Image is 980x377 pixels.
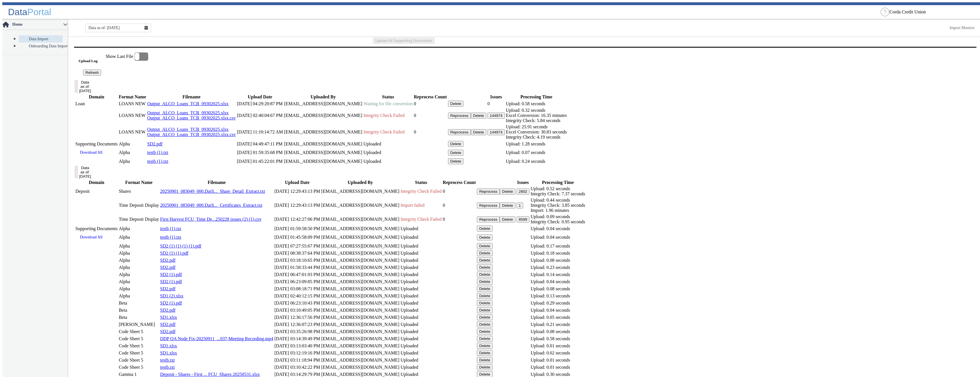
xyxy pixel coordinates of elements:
[274,328,320,335] td: [DATE] 03:35:26:98 PM
[401,226,418,231] span: Uploaded
[531,358,585,363] div: Upload: 0.01 seconds
[160,358,175,362] a: testb.txt
[506,101,567,106] div: Upload: 0.58 seconds
[119,264,159,271] td: Alpha
[160,365,175,370] a: testb.txt
[274,285,320,292] td: [DATE] 03:08:18:71 PM
[500,202,515,208] button: Delete
[448,150,464,156] button: Delete
[531,315,585,320] div: Upload: 0.05 seconds
[401,336,418,341] span: Uploaded
[477,202,500,208] button: Reprocess
[321,357,400,363] td: [EMAIL_ADDRESS][DOMAIN_NAME]
[471,129,487,135] button: Delete
[506,124,567,129] div: Upload: 25.91 seconds
[531,265,585,270] div: Upload: 0.23 seconds
[401,372,418,377] span: Uploaded
[119,243,159,249] td: Alpha
[119,350,159,356] td: Code Sheet 5
[400,180,442,185] th: Status
[364,150,381,155] span: Uploaded
[237,158,283,165] td: [DATE] 01:45:22:01 PM
[119,197,159,213] td: Time Deposit Display
[27,7,51,17] span: Portal
[274,350,320,356] td: [DATE] 03:12:19:16 PM
[119,148,146,157] td: Alpha
[321,214,400,225] td: [EMAIL_ADDRESS][DOMAIN_NAME]
[506,141,567,147] div: Upload: 1.28 seconds
[506,129,567,135] div: Excel Conversion: 30.83 seconds
[401,203,425,208] span: Import failed
[401,217,442,222] span: Integrity Check Failed
[401,235,418,240] span: Uploaded
[160,203,262,208] a: 20250901_083049_000.Darli..._Certificates_Extract.txt
[401,189,442,194] span: Integrity Check Failed
[448,129,471,135] button: Reprocess
[477,243,493,249] button: Delete
[413,108,447,123] td: 0
[531,203,585,208] div: Integrity Check: 3.85 seconds
[889,9,975,15] ng-select: Corda Credit Union
[147,132,236,137] a: Output_ALCO_Loans_TCB_09302025.xlsx.csv
[531,272,585,277] div: Upload: 0.14 seconds
[321,180,400,185] th: Uploaded By
[119,328,159,335] td: Code Sheet 5
[531,191,585,196] div: Integrity Check: 7.37 seconds
[237,108,283,123] td: [DATE] 02:40:04:67 PM
[274,300,320,306] td: [DATE] 06:23:10:43 PM
[83,70,101,76] button: Refresh
[321,250,400,256] td: [EMAIL_ADDRESS][DOMAIN_NAME]
[321,300,400,306] td: [EMAIL_ADDRESS][DOMAIN_NAME]
[506,118,567,123] div: Integrity Check: 5.84 seconds
[321,186,400,197] td: [EMAIL_ADDRESS][DOMAIN_NAME]
[364,141,381,146] span: Uploaded
[373,38,434,44] button: Upload All Supporting Documents
[119,314,159,321] td: Beta
[477,257,493,263] button: Delete
[487,113,505,119] button: 144974
[477,364,493,370] button: Delete
[75,180,118,185] th: Domain
[517,202,523,208] button: 1
[401,322,418,327] span: Uploaded
[477,279,493,285] button: Delete
[274,243,320,249] td: [DATE] 07:27:55:67 PM
[274,186,320,197] td: [DATE] 12:29:43:13 PM
[477,271,493,277] button: Delete
[413,124,447,140] td: 0
[274,335,320,342] td: [DATE] 03:14:39:49 PM
[321,321,400,328] td: [EMAIL_ADDRESS][DOMAIN_NAME]
[106,52,148,76] app-toggle-switch: Enable this to show only the last file loaded
[321,271,400,278] td: [EMAIL_ADDRESS][DOMAIN_NAME]
[8,7,27,17] span: Data
[119,278,159,285] td: Alpha
[160,329,176,334] a: SD2.pdf
[363,94,413,100] th: Status
[75,166,78,178] button: Data as of: [DATE]
[160,322,176,327] a: SD2.pdf
[477,216,500,222] button: Reprocess
[284,158,363,165] td: [EMAIL_ADDRESS][DOMAIN_NAME]
[147,127,229,132] a: Output_ALCO_Loans_TCB_09302025.xlsx
[487,94,505,100] th: Issues
[119,293,159,299] td: Alpha
[364,159,381,164] span: Uploaded
[477,343,493,349] button: Delete
[119,94,146,100] th: Format Name
[274,321,320,328] td: [DATE] 12:36:07:23 PM
[147,150,168,155] a: testb (1).txt
[500,188,515,194] button: Delete
[477,293,493,299] button: Delete
[321,285,400,292] td: [EMAIL_ADDRESS][DOMAIN_NAME]
[364,113,405,118] span: Integrity Check Failed
[401,315,418,320] span: Uploaded
[487,100,505,107] td: 0
[119,100,146,107] td: LOANS NEW
[531,258,585,263] div: Upload: 0.08 seconds
[487,129,505,135] button: 144974
[274,180,320,185] th: Upload Date
[477,357,493,363] button: Delete
[274,342,320,349] td: [DATE] 03:13:03:40 PM
[284,100,363,107] td: [EMAIL_ADDRESS][DOMAIN_NAME]
[119,186,159,197] td: Shares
